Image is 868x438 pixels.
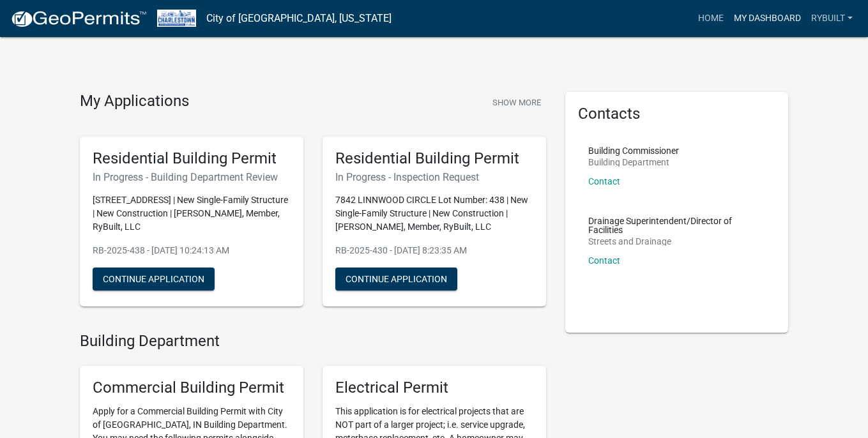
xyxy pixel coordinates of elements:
button: Continue Application [93,268,215,291]
a: RyBuilt [806,6,858,31]
h6: In Progress - Inspection Request [335,171,533,183]
a: Contact [588,176,620,186]
h5: Residential Building Permit [335,149,533,168]
p: Streets and Drainage [588,237,766,246]
a: Contact [588,255,620,266]
h5: Contacts [578,105,776,123]
p: Drainage Superintendent/Director of Facilities [588,216,766,234]
a: My Dashboard [729,6,806,31]
p: RB-2025-430 - [DATE] 8:23:35 AM [335,244,533,257]
h5: Commercial Building Permit [93,379,291,397]
p: RB-2025-438 - [DATE] 10:24:13 AM [93,244,291,257]
h6: In Progress - Building Department Review [93,171,291,183]
a: City of [GEOGRAPHIC_DATA], [US_STATE] [206,8,392,29]
p: [STREET_ADDRESS] | New Single-Family Structure | New Construction | [PERSON_NAME], Member, RyBuil... [93,193,291,234]
a: Home [693,6,729,31]
button: Show More [487,92,546,113]
h4: My Applications [80,92,189,111]
img: City of Charlestown, Indiana [157,10,196,27]
p: Building Department [588,158,679,167]
h4: Building Department [80,332,546,351]
button: Continue Application [335,268,457,291]
p: Building Commissioner [588,146,679,155]
h5: Electrical Permit [335,379,533,397]
p: 7842 LINNWOOD CIRCLE Lot Number: 438 | New Single-Family Structure | New Construction | [PERSON_N... [335,193,533,234]
h5: Residential Building Permit [93,149,291,168]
